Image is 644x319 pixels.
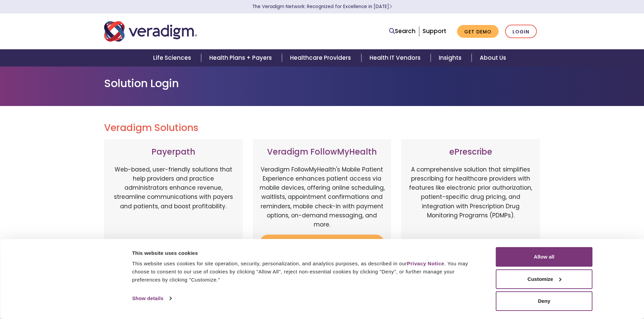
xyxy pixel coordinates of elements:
a: Health Plans + Payers [201,49,282,67]
p: Veradigm FollowMyHealth's Mobile Patient Experience enhances patient access via mobile devices, o... [260,165,385,229]
div: This website uses cookies [132,249,481,257]
h1: Solution Login [104,77,540,90]
h3: Payerpath [111,147,236,157]
a: Life Sciences [145,49,201,67]
button: Allow all [496,247,593,267]
a: Search [389,27,415,36]
a: Health IT Vendors [361,49,431,67]
h3: Veradigm FollowMyHealth [260,147,385,157]
div: This website uses cookies for site operation, security, personalization, and analytics purposes, ... [132,260,481,284]
a: Support [423,27,446,35]
a: Login to Veradigm FollowMyHealth [260,235,385,257]
p: A comprehensive solution that simplifies prescribing for healthcare providers with features like ... [408,165,533,236]
p: Web-based, user-friendly solutions that help providers and practice administrators enhance revenu... [111,165,236,236]
a: Get Demo [457,25,499,38]
img: Veradigm logo [104,20,197,43]
a: Login [505,25,537,38]
button: Deny [496,291,593,311]
a: Healthcare Providers [282,49,361,67]
a: The Veradigm Network: Recognized for Excellence in [DATE]Learn More [252,3,392,10]
a: About Us [472,49,514,67]
h2: Veradigm Solutions [104,122,540,134]
h3: ePrescribe [408,147,533,157]
span: Learn More [389,3,392,10]
a: Show details [132,293,171,303]
button: Customize [496,269,593,289]
a: Privacy Notice [407,261,444,266]
a: Insights [431,49,472,67]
